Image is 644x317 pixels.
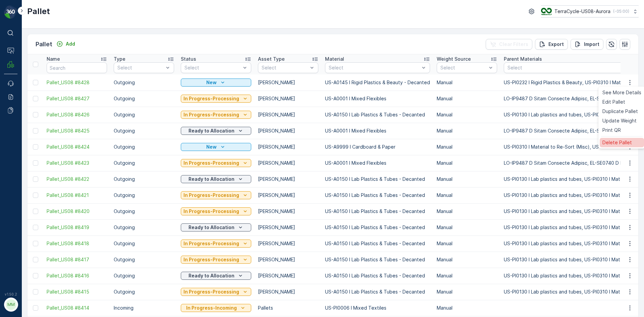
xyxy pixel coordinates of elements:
[33,193,38,198] div: Toggle Row Selected
[4,298,17,312] button: MM
[541,5,639,17] button: TerraCycle-US08-Aurora(-05:00)
[114,176,174,182] p: Outgoing
[602,139,632,146] span: Delete Pallet
[258,127,318,134] p: [PERSON_NAME]
[33,241,38,246] div: Toggle Row Selected
[258,208,318,215] p: [PERSON_NAME]
[325,256,430,263] p: US-A0150 I Lab Plastics & Tubes - Decanted
[114,305,174,311] p: Incoming
[47,240,107,247] a: Pallet_US08 #8418
[258,224,318,231] p: [PERSON_NAME]
[437,56,471,62] p: Weight Source
[181,127,251,135] button: Ready to Allocation
[36,40,52,49] p: Pallet
[206,144,217,150] p: New
[258,256,318,263] p: [PERSON_NAME]
[486,39,532,50] button: Clear Filters
[181,256,251,264] button: In Progress-Processing
[33,305,38,311] div: Toggle Row Selected
[47,305,107,311] a: Pallet_US08 #8414
[181,207,251,215] button: In Progress-Processing
[325,79,430,86] p: US-A0145 I Rigid Plastics & Beauty - Decanted
[183,288,239,295] p: In Progress-Processing
[114,192,174,199] p: Outgoing
[181,143,251,151] button: New
[27,6,50,17] p: Pallet
[33,176,38,182] div: Toggle Row Selected
[602,89,641,96] span: See More Details
[47,176,107,182] a: Pallet_US08 #8422
[6,110,22,116] span: Name :
[325,224,430,231] p: US-A0150 I Lab Plastics & Tubes - Decanted
[325,160,430,166] p: US-A0001 I Mixed Flexibles
[325,208,430,215] p: US-A0150 I Lab Plastics & Tubes - Decanted
[114,79,174,86] p: Outgoing
[114,127,174,134] p: Outgoing
[47,288,107,295] a: Pallet_US08 #8415
[258,192,318,199] p: [PERSON_NAME]
[47,79,107,86] a: Pallet_US08 #8428
[258,95,318,102] p: [PERSON_NAME]
[183,256,239,263] p: In Progress-Processing
[47,224,107,231] a: Pallet_US08 #8419
[114,144,174,150] p: Outgoing
[6,299,16,310] div: MM
[33,80,38,85] div: Toggle Row Selected
[183,208,239,215] p: In Progress-Processing
[181,159,251,167] button: In Progress-Processing
[39,121,45,127] span: 70
[47,95,107,102] a: Pallet_US08 #8427
[183,95,239,102] p: In Progress-Processing
[114,256,174,263] p: Outgoing
[114,224,174,231] p: Outgoing
[47,208,107,215] a: Pallet_US08 #8420
[437,208,497,215] p: Manual
[33,160,38,166] div: Toggle Row Selected
[258,56,285,62] p: Asset Type
[47,56,60,62] p: Name
[602,127,621,134] span: Print QR
[602,117,637,124] span: Update Weight
[437,240,497,247] p: Manual
[613,9,629,14] p: ( -05:00 )
[325,144,430,150] p: US-A9999 I Cardboard & Paper
[47,192,107,199] a: Pallet_US08 #8421
[325,192,430,199] p: US-A0150 I Lab Plastics & Tubes - Decanted
[181,56,196,62] p: Status
[262,64,308,71] p: Select
[47,256,107,263] a: Pallet_US08 #8417
[206,79,217,86] p: New
[548,41,564,48] p: Export
[33,96,38,101] div: Toggle Row Selected
[47,272,107,279] a: Pallet_US08 #8416
[33,257,38,262] div: Toggle Row Selected
[47,127,107,134] a: Pallet_US08 #8425
[35,132,38,138] span: -
[47,111,107,118] span: Pallet_US08 #8426
[47,144,107,150] a: Pallet_US08 #8424
[6,143,38,149] span: Tare Weight :
[535,39,568,50] button: Export
[22,110,66,116] span: Pallet_US08 #8428
[437,288,497,295] p: Manual
[437,272,497,279] p: Manual
[114,208,174,215] p: Outgoing
[184,64,241,71] p: Select
[117,64,164,71] p: Select
[258,288,318,295] p: [PERSON_NAME]
[325,176,430,182] p: US-A0150 I Lab Plastics & Tubes - Decanted
[36,154,74,160] span: [PERSON_NAME]
[437,176,497,182] p: Manual
[258,305,318,311] p: Pallets
[258,111,318,118] p: [PERSON_NAME]
[114,240,174,247] p: Outgoing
